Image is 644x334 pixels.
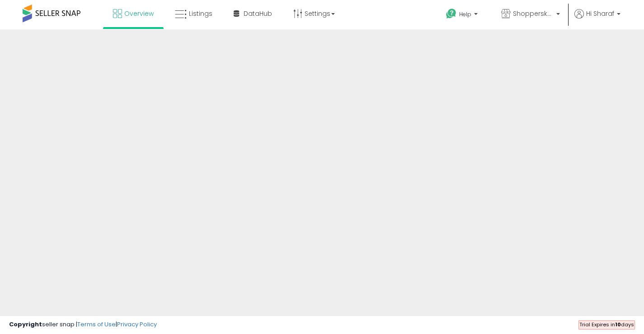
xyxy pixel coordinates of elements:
[77,320,116,329] a: Terms of Use
[513,9,554,18] span: ShopperskartUAE
[439,1,487,29] a: Help
[586,9,614,18] span: Hi Sharaf
[124,9,154,18] span: Overview
[615,321,621,328] b: 10
[446,8,457,19] i: Get Help
[459,10,471,18] span: Help
[574,9,620,29] a: Hi Sharaf
[244,9,272,18] span: DataHub
[9,320,157,329] div: seller snap | |
[117,320,157,329] a: Privacy Policy
[579,321,634,328] span: Trial Expires in days
[189,9,212,18] span: Listings
[9,320,42,329] strong: Copyright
